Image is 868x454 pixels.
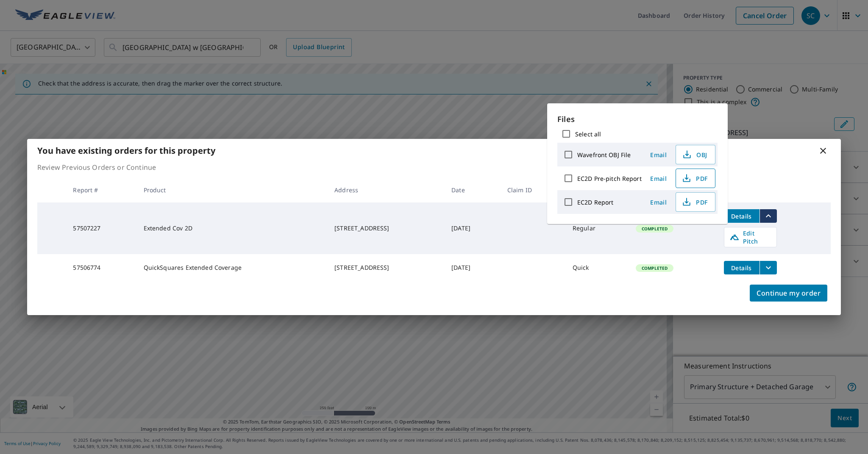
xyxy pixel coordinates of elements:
button: filesDropdownBtn-57507227 [759,209,777,223]
td: QuickSquares Extended Coverage [137,254,328,281]
td: [DATE] [445,254,501,281]
span: OBJ [681,149,708,160]
th: Claim ID [501,177,566,202]
button: OBJ [676,145,715,164]
td: [DATE] [445,202,501,254]
span: Completed [637,265,673,271]
button: PDF [676,169,715,188]
label: EC2D Report [577,198,613,206]
b: You have existing orders for this property [37,145,215,156]
span: PDF [681,197,708,207]
button: filesDropdownBtn-57506774 [759,261,777,274]
button: Continue my order [750,285,827,302]
span: Email [648,174,669,183]
td: Regular [566,202,629,254]
span: Edit Pitch [729,229,771,245]
a: Edit Pitch [724,227,777,247]
span: Details [729,212,754,220]
span: PDF [681,173,708,183]
span: Email [648,198,669,206]
label: Select all [575,130,601,138]
th: Report # [66,177,136,202]
p: Review Previous Orders or Continue [37,162,831,172]
td: 57507227 [66,202,136,254]
div: [STREET_ADDRESS] [334,263,438,272]
button: Email [645,172,672,185]
td: Extended Cov 2D [137,202,328,254]
span: Continue my order [757,287,821,299]
th: Date [445,177,501,202]
button: detailsBtn-57506774 [724,261,759,274]
span: Details [729,264,754,272]
th: Product [137,177,328,202]
span: Completed [637,226,673,232]
span: Email [648,151,669,159]
button: detailsBtn-57507227 [724,209,759,223]
button: Email [645,148,672,161]
label: EC2D Pre-pitch Report [577,174,642,183]
td: 57506774 [66,254,136,281]
button: PDF [676,192,715,212]
label: Wavefront OBJ File [577,151,631,159]
p: Files [557,113,718,125]
div: [STREET_ADDRESS] [334,224,438,233]
th: Address [328,177,445,202]
td: Quick [566,254,629,281]
button: Email [645,196,672,209]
